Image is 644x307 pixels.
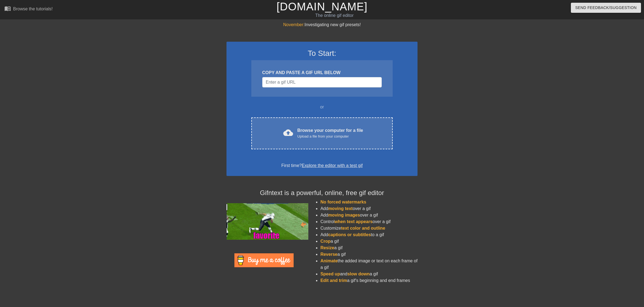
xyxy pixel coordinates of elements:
h4: Gifntext is a powerful, online, free gif editor [226,189,418,197]
div: or [241,104,403,110]
input: Username [262,77,382,87]
div: Upload a file from your computer [297,134,363,139]
div: First time? [234,162,410,169]
div: Browse your computer for a file [297,127,363,139]
a: Browse the tutorials! [4,5,53,14]
li: Customize [320,225,418,232]
span: menu_book [4,5,11,12]
span: text color and outline [341,226,385,230]
span: Resize [320,245,334,250]
img: Buy Me A Coffee [234,253,294,267]
li: a gif [320,238,418,245]
span: November: [283,22,305,27]
li: Control over a gif [320,218,418,225]
span: captions or subtitles [328,232,371,237]
li: the added image or text on each frame of a gif [320,258,418,271]
span: moving images [328,213,360,217]
div: Investigating new gif presets! [226,22,418,28]
li: Add over a gif [320,205,418,212]
li: Add over a gif [320,212,418,218]
li: a gif [320,251,418,258]
a: Explore the editor with a test gif [302,163,363,168]
span: slow down [347,272,370,276]
div: The online gif editor [217,12,452,19]
img: football_small.gif [226,203,308,240]
div: Browse the tutorials! [13,7,53,11]
span: Edit and trim [320,278,347,283]
a: [DOMAIN_NAME] [276,1,367,13]
span: Reverse [320,252,337,257]
span: Speed up [320,272,340,276]
span: cloud_upload [283,128,293,138]
span: when text appears [335,219,373,224]
li: a gif's beginning and end frames [320,277,418,284]
span: Send Feedback/Suggestion [575,4,637,11]
li: and a gif [320,271,418,277]
span: moving text [328,206,353,211]
h3: To Start: [234,49,410,58]
li: Add to a gif [320,232,418,238]
li: a gif [320,245,418,251]
button: Send Feedback/Suggestion [571,3,641,13]
span: Crop [320,239,330,244]
span: Animate [320,259,338,263]
div: COPY AND PASTE A GIF URL BELOW [262,69,382,76]
span: No forced watermarks [320,200,366,204]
